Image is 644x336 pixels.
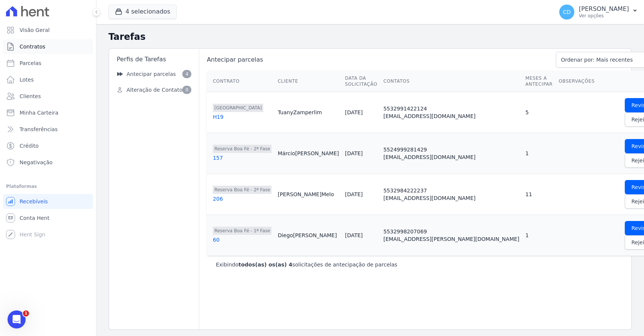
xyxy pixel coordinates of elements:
span: Antecipar parcelas [205,55,551,64]
span: CD [563,9,571,15]
div: Márcio [PERSON_NAME] [278,150,339,157]
td: [DATE] [342,92,380,133]
div: 1 [525,150,552,157]
th: Data da Solicitação [342,71,380,92]
span: [GEOGRAPHIC_DATA] [213,104,263,112]
a: Parcelas [3,56,93,71]
p: Exibindo solicitações de antecipação de parcelas [216,261,397,268]
td: [DATE] [342,215,380,256]
div: 1 [525,232,552,239]
div: 5 [525,109,552,116]
div: Plataformas [6,182,90,191]
a: Visão Geral [3,23,93,38]
div: Diego [PERSON_NAME] [278,232,339,239]
button: CD [PERSON_NAME] Ver opções [553,2,644,23]
div: 11 [525,191,552,198]
span: Clientes [20,92,41,100]
span: 1 [23,310,29,316]
p: [PERSON_NAME] [579,5,629,13]
a: Negativação [3,155,93,170]
div: H19 [213,113,272,121]
td: [DATE] [342,174,380,215]
span: Contratos [20,43,45,50]
span: Reserva Boa Fé - 1ª Fase [213,227,272,235]
span: Minha Carteira [20,109,58,117]
a: Antecipar parcelas 4 [112,67,196,81]
a: Alteração de Contato 0 [112,83,196,97]
span: Crédito [20,142,39,150]
th: Observações [555,71,622,92]
span: Parcelas [20,59,41,67]
span: Reserva Boa Fé - 2ª Fase [213,145,272,153]
div: Tuany Zamperlim [278,109,339,116]
p: Ver opções [579,13,629,19]
div: 206 [213,195,272,203]
button: 4 selecionados [108,5,177,19]
span: Visão Geral [20,26,50,34]
a: Lotes [3,72,93,87]
a: Minha Carteira [3,105,93,120]
div: [PERSON_NAME] Melo [278,191,339,198]
div: 5532991422124 [EMAIL_ADDRESS][DOMAIN_NAME] [383,105,519,120]
a: Clientes [3,89,93,104]
span: Conta Hent [20,214,49,222]
div: 5532998207069 [EMAIL_ADDRESS][PERSON_NAME][DOMAIN_NAME] [383,228,519,243]
a: Contratos [3,39,93,54]
span: Lotes [20,76,34,83]
span: Alteração de Contato [127,86,182,94]
div: 5524999281429 [EMAIL_ADDRESS][DOMAIN_NAME] [383,146,519,161]
td: [DATE] [342,133,380,174]
nav: Sidebar [112,67,196,97]
a: Crédito [3,138,93,153]
h2: Tarefas [108,30,632,44]
span: 0 [182,86,191,94]
th: Contrato [207,71,275,92]
span: Reserva Boa Fé - 2ª Fase [213,186,272,194]
div: 157 [213,154,272,162]
span: 4 [182,70,191,78]
a: Conta Hent [3,210,93,226]
span: Negativação [20,159,53,166]
b: todos(as) os(as) 4 [238,262,292,268]
div: Perfis de Tarefas [112,52,196,67]
div: 5532984222237 [EMAIL_ADDRESS][DOMAIN_NAME] [383,187,519,202]
a: Recebíveis [3,194,93,209]
a: Transferências [3,122,93,137]
span: Transferências [20,126,58,133]
div: 60 [213,236,272,244]
th: Cliente [275,71,342,92]
th: Meses a antecipar [522,71,555,92]
th: Contatos [380,71,522,92]
span: Recebíveis [20,198,48,205]
iframe: Intercom live chat [8,310,26,328]
span: Antecipar parcelas [127,70,176,78]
